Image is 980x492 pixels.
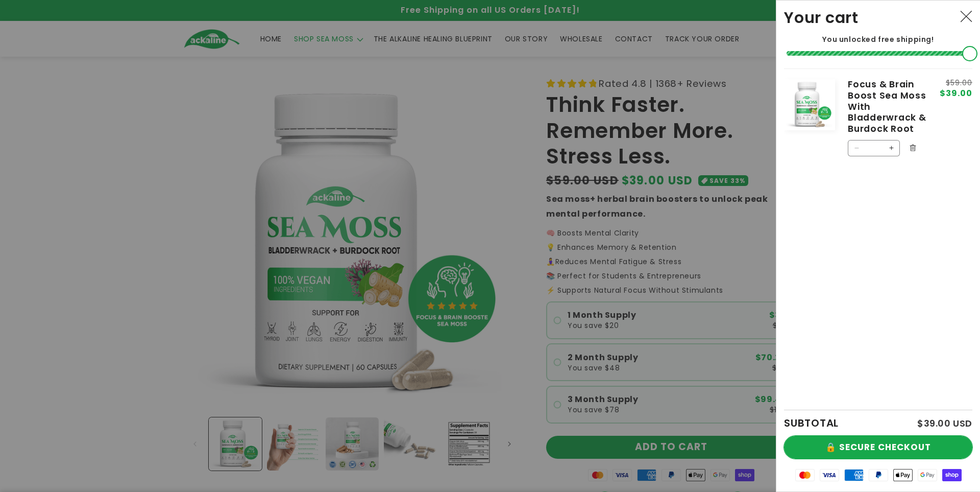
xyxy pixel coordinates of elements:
[905,140,920,155] button: Remove Focus & Brain Boost Sea Moss With Bladderwrack & Burdock Root
[865,140,883,156] input: Quantity for Focus &amp; Brain Boost Sea Moss With Bladderwrack &amp; Burdock Root
[784,35,972,44] p: You unlocked free shipping!
[784,8,859,27] h2: Your cart
[955,6,977,28] button: Close
[848,79,926,134] a: Focus & Brain Boost Sea Moss With Bladderwrack & Burdock Root
[917,419,972,428] p: $39.00 USD
[784,436,972,459] button: 🔒 SECURE CHECKOUT
[940,89,972,98] span: $39.00
[940,79,972,86] s: $59.00
[784,418,839,428] h2: SUBTOTAL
